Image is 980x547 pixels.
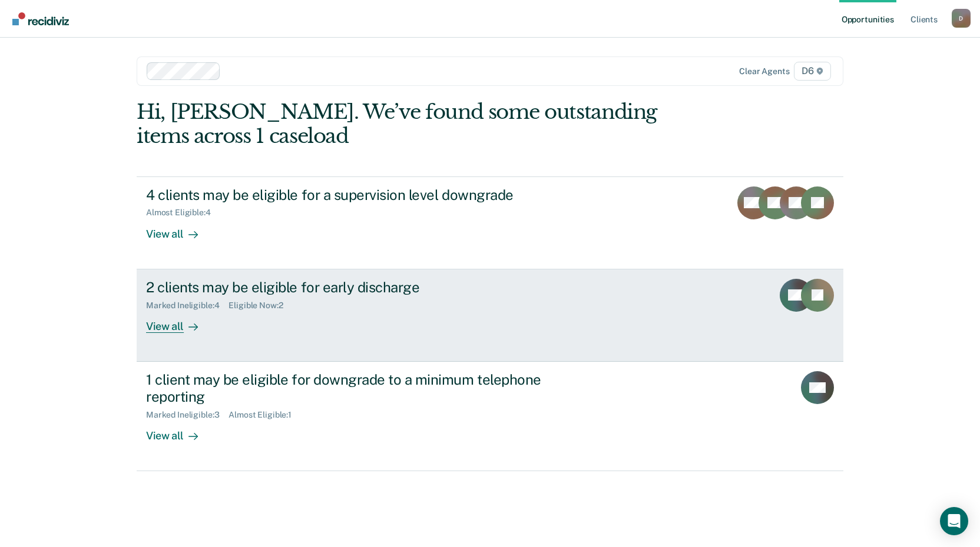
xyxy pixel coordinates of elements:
a: 4 clients may be eligible for a supervision level downgradeAlmost Eligible:4View all [137,176,843,269]
div: Hi, [PERSON_NAME]. We’ve found some outstanding items across 1 caseload [137,100,702,148]
button: Profile dropdown button [952,9,971,28]
div: Clear agents [739,66,789,76]
div: Marked Ineligible : 4 [146,301,229,311]
img: Recidiviz [12,12,69,25]
a: 1 client may be eligible for downgrade to a minimum telephone reportingMarked Ineligible:3Almost ... [137,362,843,471]
div: 2 clients may be eligible for early discharge [146,279,559,296]
div: View all [146,218,212,241]
div: 1 client may be eligible for downgrade to a minimum telephone reporting [146,371,559,405]
div: Almost Eligible : 1 [229,410,301,420]
div: Almost Eligible : 4 [146,208,220,218]
div: Eligible Now : 2 [229,301,292,311]
span: D6 [794,62,831,81]
div: Open Intercom Messenger [940,507,968,535]
a: 2 clients may be eligible for early dischargeMarked Ineligible:4Eligible Now:2View all [137,269,843,362]
div: View all [146,310,212,333]
div: Marked Ineligible : 3 [146,410,229,420]
div: 4 clients may be eligible for a supervision level downgrade [146,186,559,204]
div: View all [146,419,212,442]
div: D [952,9,971,28]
